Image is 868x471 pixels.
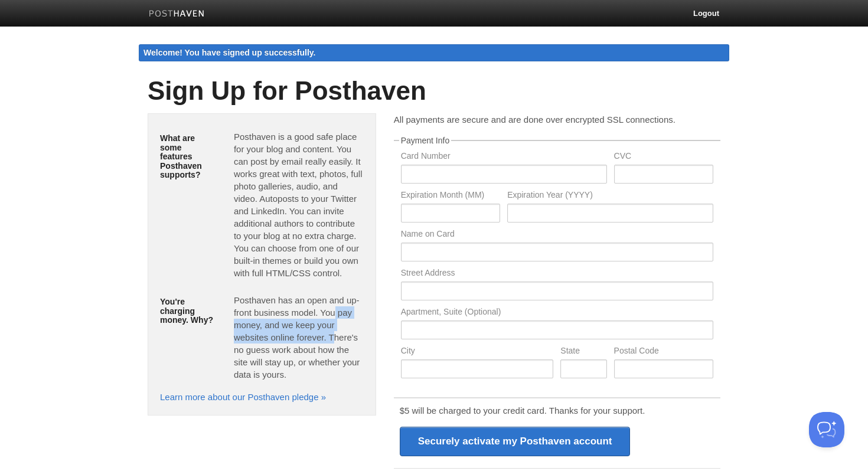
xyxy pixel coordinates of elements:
[809,412,844,447] iframe: Help Scout Beacon - Open
[160,134,216,179] h5: What are some features Posthaven supports?
[560,346,606,358] label: State
[234,294,364,381] p: Posthaven has an open and up-front business model. You pay money, and we keep your websites onlin...
[401,308,713,319] label: Apartment, Suite (Optional)
[149,10,205,19] img: Posthaven-bar
[139,44,729,61] div: Welcome! You have signed up successfully.
[400,404,714,417] p: $5 will be charged to your credit card. Thanks for your support.
[234,130,364,279] p: Posthaven is a good safe place for your blog and content. You can post by email really easily. It...
[507,191,713,202] label: Expiration Year (YYYY)
[401,269,713,280] label: Street Address
[401,191,500,202] label: Expiration Month (MM)
[401,346,554,358] label: City
[394,113,720,126] p: All payments are secure and are done over encrypted SSL connections.
[614,346,713,358] label: Postal Code
[401,152,607,163] label: Card Number
[614,152,713,163] label: CVC
[148,77,720,105] h1: Sign Up for Posthaven
[160,297,216,325] h5: You're charging money. Why?
[399,136,452,145] legend: Payment Info
[400,427,631,456] input: Securely activate my Posthaven account
[401,230,713,241] label: Name on Card
[160,392,326,402] a: Learn more about our Posthaven pledge »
